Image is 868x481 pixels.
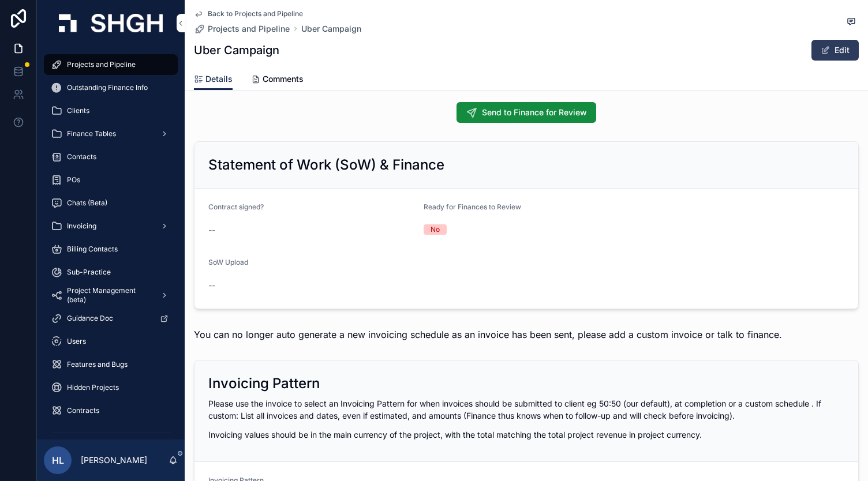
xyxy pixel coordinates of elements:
[424,202,521,211] span: Ready for Finances to Review
[44,123,178,144] a: Finance Tables
[208,397,844,422] p: Please use the invoice to select an Invoicing Pattern for when invoices should be submitted to cl...
[67,360,128,369] span: Features and Bugs
[44,354,178,375] a: Features and Bugs
[208,202,264,211] span: Contract signed?
[208,374,320,393] h2: Invoicing Pattern
[44,377,178,398] a: Hidden Projects
[67,129,116,138] span: Finance Tables
[67,152,96,161] span: Contacts
[482,107,587,118] span: Send to Finance for Review
[52,453,64,467] span: HL
[811,40,859,61] button: Edit
[67,198,107,208] span: Chats (Beta)
[263,73,304,85] span: Comments
[67,268,111,277] span: Sub-Practice
[67,337,86,346] span: Users
[44,77,178,98] a: Outstanding Finance Info
[44,54,178,75] a: Projects and Pipeline
[67,60,136,69] span: Projects and Pipeline
[81,454,147,466] p: [PERSON_NAME]
[44,308,178,329] a: Guidance Doc
[44,170,178,190] a: POs
[251,69,304,92] a: Comments
[205,73,233,85] span: Details
[67,175,80,185] span: POs
[431,224,440,235] div: No
[67,245,118,254] span: Billing Contacts
[44,331,178,352] a: Users
[67,383,119,392] span: Hidden Projects
[67,406,99,415] span: Contracts
[44,400,178,421] a: Contracts
[301,23,361,35] a: Uber Campaign
[67,83,148,92] span: Outstanding Finance Info
[194,42,279,58] h1: Uber Campaign
[194,328,782,341] h4: You can no longer auto generate a new invoicing schedule as an invoice has been sent, please add ...
[208,280,215,291] span: --
[37,46,185,439] div: scrollable content
[208,156,444,174] h2: Statement of Work (SoW) & Finance
[208,224,215,236] span: --
[59,14,163,32] img: App logo
[44,193,178,213] a: Chats (Beta)
[208,9,303,18] span: Back to Projects and Pipeline
[44,146,178,167] a: Contacts
[208,23,290,35] span: Projects and Pipeline
[208,258,248,266] span: SoW Upload
[44,216,178,236] a: Invoicing
[44,262,178,283] a: Sub-Practice
[67,106,89,115] span: Clients
[194,69,233,91] a: Details
[67,221,96,231] span: Invoicing
[457,102,596,123] button: Send to Finance for Review
[208,429,844,441] p: Invoicing values should be in the main currency of the project, with the total matching the total...
[44,285,178,306] a: Project Management (beta)
[44,239,178,260] a: Billing Contacts
[194,23,290,35] a: Projects and Pipeline
[44,100,178,121] a: Clients
[67,314,113,323] span: Guidance Doc
[194,9,303,18] a: Back to Projects and Pipeline
[67,286,151,305] span: Project Management (beta)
